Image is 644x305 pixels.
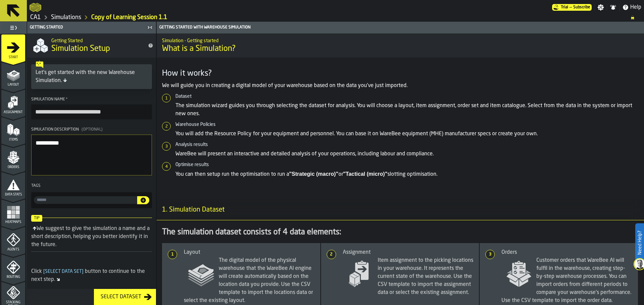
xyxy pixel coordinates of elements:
[30,13,641,21] nav: Breadcrumb
[184,248,315,256] div: Layout
[51,44,110,54] span: Simulation Setup
[1,199,25,226] li: menu Heatmaps
[36,69,148,85] div: Let's get started with the new Warehouse Simulation.
[636,224,643,261] label: Need Help?
[501,248,633,256] div: Orders
[91,14,167,21] a: link-to-/wh/i/76e2a128-1b54-4d66-80d4-05ae4c277723/simulations/0f1afaf9-5e02-460f-9dd6-66b7263d720e
[1,144,25,171] li: menu Orders
[162,68,639,79] h3: How it works?
[98,293,144,301] div: Select Dataset
[30,1,41,13] a: logo-header
[34,196,137,204] input: input-value- input-value-
[43,269,45,274] span: [
[168,252,176,257] span: 1
[175,170,639,178] p: You can then setup run the optimisation to run a or slotting optimisation.
[1,62,25,89] li: menu Layout
[162,227,639,238] div: The simulation dataset consists of 4 data elements:
[552,4,592,11] div: Menu Subscription
[175,122,639,127] h6: Warehouse Policies
[162,82,639,90] p: We will guide you in creating a digital model of your warehouse based on the data you've just imp...
[31,268,152,284] div: Click button to continue to the next step.
[1,172,25,199] li: menu Data Stats
[561,5,568,10] span: Trial
[1,56,25,59] span: Start
[620,3,644,11] label: button-toggle-Help
[573,5,590,10] span: Subscribe
[31,215,42,222] span: Tip
[1,254,25,281] li: menu Routing
[31,184,41,188] span: Tags
[157,33,644,58] div: title-What is a Simulation?
[175,142,639,147] h6: Analysis results
[1,23,25,32] label: button-toggle-Toggle Full Menu
[158,25,643,30] div: Getting Started with Warehouse Simulation
[1,89,25,116] li: menu Assignment
[501,256,633,305] span: Customer orders that WareBee AI will fulfil in the warehouse, creating step-by-step warehouse pro...
[1,138,25,142] span: Items
[27,33,156,58] div: title-Simulation Setup
[162,37,639,44] h2: Sub Title
[145,23,155,31] label: button-toggle-Close me
[595,4,607,11] label: button-toggle-Settings
[184,256,315,305] span: The digital model of the physical warehouse that the WareBee AI engine will create automatically ...
[157,200,644,220] h3: title-section-1. Simulation Dataset
[31,128,79,132] span: Simulation Description
[1,220,25,224] span: Heatmaps
[31,97,152,102] div: Simulation Name
[82,128,103,132] span: (Optional)
[66,97,68,102] span: Required
[82,269,84,274] span: ]
[31,135,152,175] textarea: Simulation Description(Optional)
[486,252,494,257] span: 3
[343,256,474,297] span: Item assignment to the picking locations in your warehouse. It represents the current state of th...
[1,193,25,197] span: Data Stats
[94,289,156,305] button: button-Select Dataset
[42,269,85,274] span: Select Data Set
[27,22,156,33] header: Getting Started
[157,22,644,33] header: Getting Started with Warehouse Simulation
[327,252,335,257] span: 2
[29,25,145,30] div: Getting Started
[1,275,25,279] span: Routing
[607,4,619,11] label: button-toggle-Notifications
[552,4,592,11] a: link-to-/wh/i/76e2a128-1b54-4d66-80d4-05ae4c277723/pricing/
[175,162,639,167] h6: Optimise results
[31,104,152,119] input: button-toolbar-Simulation Name
[157,205,225,215] span: 1. Simulation Dataset
[31,97,152,119] label: button-toolbar-Simulation Name
[137,196,149,204] button: button-
[1,227,25,253] li: menu Agents
[162,44,639,54] span: What is a Simulation?
[175,150,639,158] p: WareBee will present an interactive and detailed analysis of your operations, including labour an...
[343,171,387,177] strong: "Tactical (micro)"
[30,14,41,21] a: link-to-/wh/i/76e2a128-1b54-4d66-80d4-05ae4c277723
[1,117,25,144] li: menu Items
[1,110,25,114] span: Assignment
[1,34,25,61] li: menu Start
[630,3,641,11] span: Help
[570,5,572,10] span: —
[34,196,137,204] label: input-value-
[1,165,25,169] span: Orders
[289,171,338,177] strong: "Strategic (macro)"
[175,94,639,99] h6: Dataset
[175,130,639,138] p: You will add the Resource Policy for your equipment and personnel. You can base it on WareBee equ...
[343,248,474,256] div: Assignment
[1,248,25,251] span: Agents
[51,14,81,21] a: link-to-/wh/i/76e2a128-1b54-4d66-80d4-05ae4c277723
[51,37,143,44] h2: Sub Title
[31,226,150,247] div: We suggest to give the simulation a name and a short description, helping you better identify it ...
[1,83,25,87] span: Layout
[175,102,639,118] p: The simulation wizard guides you through selecting the dataset for analysis. You will choose a la...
